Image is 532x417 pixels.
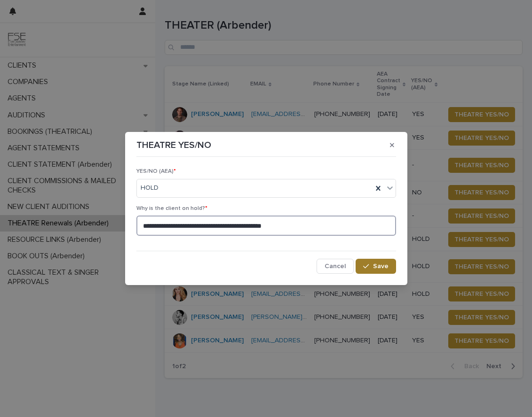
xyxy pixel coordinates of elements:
p: THEATRE YES/NO [136,139,211,151]
span: Why is the client on hold? [136,206,207,211]
span: Cancel [325,263,346,270]
span: Save [373,263,389,270]
span: YES/NO (AEA) [136,169,176,174]
button: Save [356,259,396,274]
button: Cancel [317,259,354,274]
span: HOLD [141,183,159,193]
